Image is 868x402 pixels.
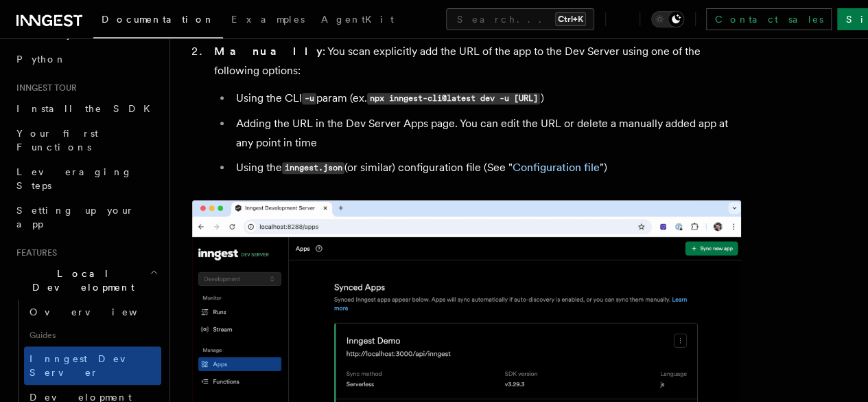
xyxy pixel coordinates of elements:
kbd: Ctrl+K [555,12,586,26]
a: Inngest Dev Server [24,346,161,385]
span: Documentation [102,14,215,25]
a: Documentation [93,4,223,38]
code: npx inngest-cli@latest dev -u [URL] [367,93,540,104]
a: Your first Functions [11,121,161,159]
span: Setting up your app [16,205,134,230]
span: Guides [24,324,161,346]
button: Search...Ctrl+K [446,8,594,30]
button: Toggle dark mode [651,11,684,27]
a: AgentKit [313,4,402,37]
strong: Manually [214,45,322,58]
a: Python [11,47,161,71]
a: Install the SDK [11,96,161,121]
span: Python [16,54,67,65]
span: Overview [30,306,171,317]
span: Install the SDK [16,103,159,114]
li: : You scan explicitly add the URL of the app to the Dev Server using one of the following options: [210,42,741,178]
span: Leveraging Steps [16,166,132,191]
li: Using the CLI param (ex. ) [232,89,741,109]
span: Examples [231,14,305,25]
span: Inngest Dev Server [30,353,147,378]
code: -u [302,93,316,104]
span: Inngest tour [11,82,77,93]
li: Adding the URL in the Dev Server Apps page. You can edit the URL or delete a manually added app a... [232,114,741,153]
a: Overview [24,300,161,324]
span: Local Development [11,267,150,294]
code: inngest.json [282,162,344,174]
li: Using the (or similar) configuration file (See " ") [232,158,741,178]
span: AgentKit [321,14,394,25]
a: Examples [223,4,313,37]
span: Your first Functions [16,128,98,153]
a: Leveraging Steps [11,159,161,198]
a: Setting up your app [11,198,161,236]
button: Local Development [11,261,161,300]
a: Contact sales [706,8,832,30]
span: Features [11,247,57,258]
a: Configuration file [513,161,600,174]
